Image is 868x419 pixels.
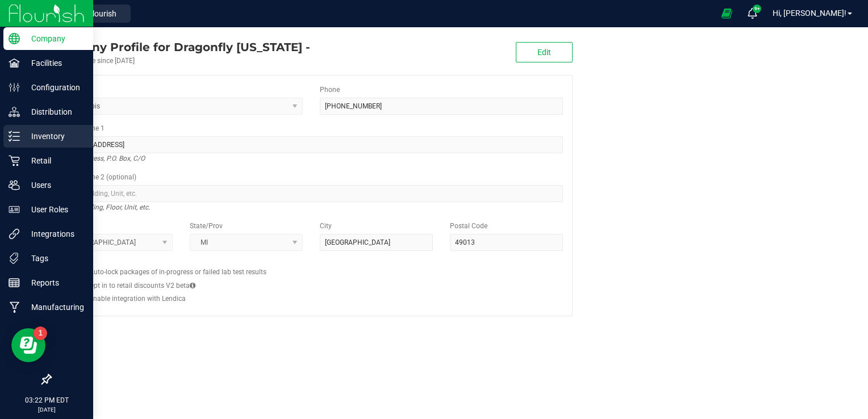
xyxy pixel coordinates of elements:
[20,105,88,119] p: Distribution
[9,33,20,44] inline-svg: Company
[34,326,47,340] iframe: Resource center unread badge
[20,300,88,314] p: Manufacturing
[9,155,20,166] inline-svg: Retail
[20,32,88,45] p: Company
[190,221,223,231] label: State/Prov
[5,395,88,405] p: 03:22 PM EDT
[714,2,740,24] span: Open Ecommerce Menu
[320,234,433,251] input: City
[9,204,20,215] inline-svg: User Roles
[89,280,195,291] label: Opt in to retail discounts V2 beta
[9,301,20,313] inline-svg: Manufacturing
[320,98,563,115] input: (123) 456-7890
[9,106,20,118] inline-svg: Distribution
[20,56,88,70] p: Facilities
[60,185,563,202] input: Suite, Building, Unit, etc.
[773,9,846,18] span: Hi, [PERSON_NAME]!
[11,328,45,362] iframe: Resource center
[20,129,88,143] p: Inventory
[450,234,563,251] input: Postal Code
[320,221,332,231] label: City
[754,7,759,11] span: 9+
[20,227,88,241] p: Integrations
[20,203,88,216] p: User Roles
[9,228,20,240] inline-svg: Integrations
[537,48,551,57] span: Edit
[320,85,340,95] label: Phone
[20,178,88,192] p: Users
[50,39,310,56] div: Dragonfly Michigan -
[60,259,563,267] h2: Configs
[9,179,20,191] inline-svg: Users
[50,56,310,66] div: Account active since [DATE]
[20,252,88,265] p: Tags
[60,172,136,182] label: Address Line 2 (optional)
[60,152,145,165] i: Street address, P.O. Box, C/O
[9,57,20,69] inline-svg: Facilities
[89,294,186,304] label: Enable integration with Lendica
[450,221,487,231] label: Postal Code
[60,200,150,214] i: Suite, Building, Floor, Unit, etc.
[9,82,20,93] inline-svg: Configuration
[516,42,573,62] button: Edit
[9,277,20,288] inline-svg: Reports
[20,154,88,167] p: Retail
[89,267,266,277] label: Auto-lock packages of in-progress or failed lab test results
[5,405,88,414] p: [DATE]
[20,276,88,290] p: Reports
[20,81,88,94] p: Configuration
[9,131,20,142] inline-svg: Inventory
[9,253,20,264] inline-svg: Tags
[60,136,563,153] input: Address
